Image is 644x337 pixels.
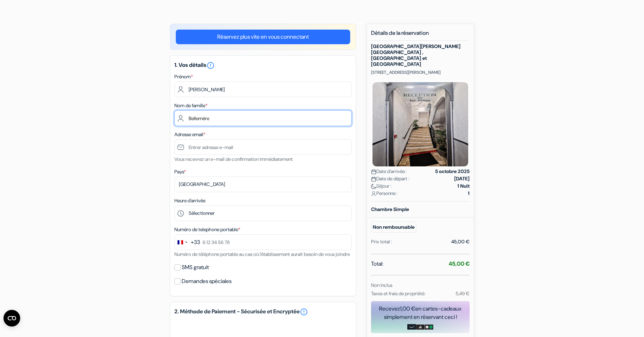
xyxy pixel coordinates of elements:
label: Heure d'arrivée [174,197,205,204]
i: error_outline [206,61,215,70]
small: Taxes et frais de propriété: [371,290,425,297]
small: Non inclus [371,282,392,288]
span: Séjour : [371,182,392,190]
img: adidas-card.png [416,324,425,330]
p: [STREET_ADDRESS][PERSON_NAME] [371,70,470,75]
label: Demandes spéciales [182,276,231,286]
input: Entrez votre prénom [174,81,352,97]
input: Entrer le nom de famille [174,110,352,126]
h5: 1. Vos détails [174,61,352,70]
b: Chambre Simple [371,206,409,212]
strong: 1 Nuit [457,182,470,190]
a: error_outline [206,61,215,69]
label: Numéro de telephone portable [174,226,240,233]
img: amazon-card-no-text.png [407,324,416,330]
small: Non remboursable [371,222,416,233]
span: Personne : [371,190,398,197]
strong: 1 [468,190,470,197]
label: Pays [174,168,186,175]
strong: 45,00 € [449,260,470,267]
span: Date d'arrivée : [371,168,407,175]
img: user_icon.svg [371,191,376,196]
small: Vous recevrez un e-mail de confirmation immédiatement [174,156,293,162]
input: Entrer adresse e-mail [174,139,352,155]
div: 45,00 € [451,238,470,245]
strong: [DATE] [454,175,470,182]
small: Numéro de téléphone portable au cas où l'établissement aurait besoin de vous joindre [174,251,350,257]
span: Date de départ : [371,175,409,182]
strong: 5 octobre 2025 [435,168,470,175]
h5: [GEOGRAPHIC_DATA][PERSON_NAME][GEOGRAPHIC_DATA] , [GEOGRAPHIC_DATA] et [GEOGRAPHIC_DATA] [371,44,470,67]
span: Total: [371,260,383,268]
a: Réservez plus vite en vous connectant [176,30,350,44]
div: +33 [191,238,200,246]
img: moon.svg [371,184,376,189]
button: Change country, selected France (+33) [175,235,200,250]
label: SMS gratuit [182,262,209,272]
label: Nom de famille [174,102,207,109]
img: calendar.svg [371,169,376,174]
span: 1,00 € [400,305,415,312]
a: error_outline [300,308,308,316]
img: uber-uber-eats-card.png [425,324,433,330]
label: Adresse email [174,131,205,138]
img: calendar.svg [371,177,376,182]
label: Prénom [174,73,193,80]
button: Ouvrir le widget CMP [3,310,20,327]
h5: 2. Méthode de Paiement - Sécurisée et Encryptée [174,308,352,316]
small: 5,49 € [456,290,470,297]
div: Recevez en cartes-cadeaux simplement en réservant ceci ! [371,305,470,321]
input: 6 12 34 56 78 [174,234,352,250]
h5: Détails de la réservation [371,30,470,41]
div: Prix total : [371,238,392,245]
